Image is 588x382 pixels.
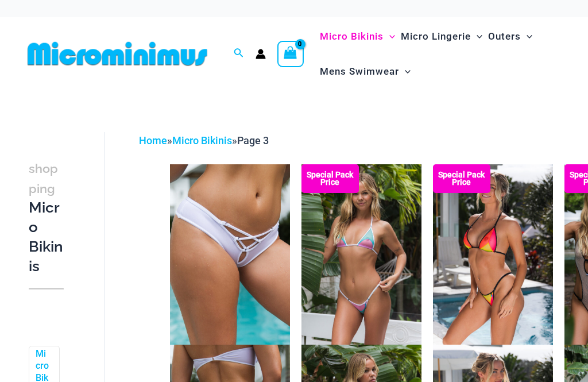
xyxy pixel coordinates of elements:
span: » » [139,134,269,146]
img: Shake Up Sunset 3145 Top 4145 Bottom 04 [433,164,553,345]
a: View Shopping Cart, empty [277,41,304,67]
a: Micro LingerieMenu ToggleMenu Toggle [398,19,485,54]
img: MM SHOP LOGO FLAT [23,41,212,67]
span: Page 3 [237,134,269,146]
a: Home [139,134,167,146]
span: Micro Lingerie [401,22,471,51]
a: OutersMenu ToggleMenu Toggle [485,19,535,54]
span: Menu Toggle [521,22,532,51]
span: Mens Swimwear [320,57,399,86]
a: Account icon link [256,49,266,59]
a: Micro Bikinis [172,134,232,146]
a: Mens SwimwearMenu ToggleMenu Toggle [317,54,413,89]
span: Menu Toggle [384,22,395,51]
a: Micro BikinisMenu ToggleMenu Toggle [317,19,398,54]
span: Outers [488,22,521,51]
b: Special Pack Price [301,171,359,186]
img: Escape Mode Candy 3151 Top 4151 Bottom 02 [301,164,421,345]
span: shopping [29,161,58,196]
span: Micro Bikinis [320,22,384,51]
img: Breakwater White 4956 Shorts 01 [170,164,290,345]
nav: Site Navigation [315,17,565,91]
a: Search icon link [234,47,244,61]
h3: Micro Bikinis [29,159,64,276]
span: Menu Toggle [399,57,411,86]
span: Menu Toggle [471,22,482,51]
b: Special Pack Price [433,171,490,186]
